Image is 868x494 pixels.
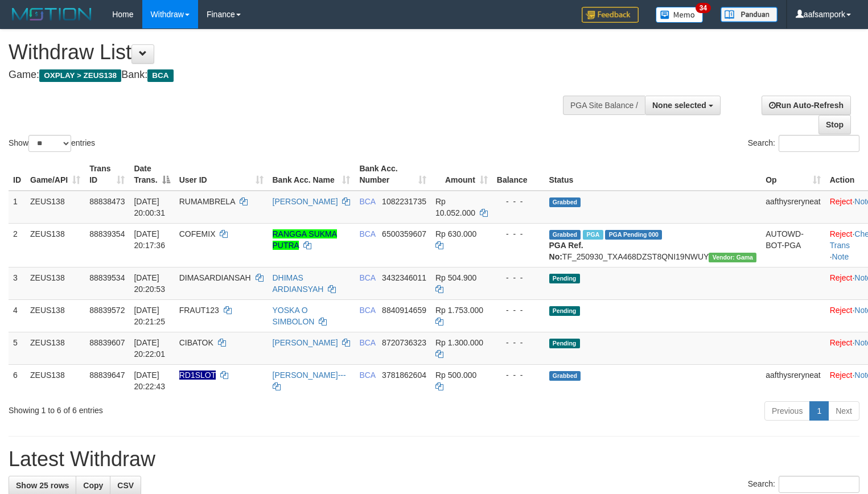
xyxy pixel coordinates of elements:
[605,230,662,240] span: PGA Pending
[179,229,216,238] span: COFEMIX
[830,338,853,347] a: Reject
[709,253,756,262] span: Vendor URL: https://trx31.1velocity.biz
[382,273,426,282] span: Copy 3432346011 to clipboard
[382,229,426,238] span: Copy 6500359607 to clipboard
[549,197,581,207] span: Grabbed
[818,115,851,134] a: Stop
[656,7,704,23] img: Button%20Memo.svg
[545,158,762,191] th: Status
[359,197,375,206] span: BCA
[359,229,375,238] span: BCA
[129,158,174,191] th: Date Trans.: activate to sort column descending
[134,370,165,391] span: [DATE] 20:22:43
[779,476,859,493] input: Search:
[89,338,125,347] span: 88839607
[9,223,26,267] td: 2
[179,370,216,380] span: Nama rekening ada tanda titik/strip, harap diedit
[89,197,125,206] span: 88838473
[652,101,706,110] span: None selected
[89,273,125,282] span: 88839534
[549,306,580,316] span: Pending
[761,364,825,397] td: aafthysreryneat
[9,191,26,224] td: 1
[748,476,859,493] label: Search:
[9,448,859,471] h1: Latest Withdraw
[761,158,825,191] th: Op: activate to sort column ascending
[26,267,85,299] td: ZEUS138
[26,364,85,397] td: ZEUS138
[549,274,580,283] span: Pending
[9,158,26,191] th: ID
[764,401,810,421] a: Previous
[549,339,580,348] span: Pending
[497,337,540,348] div: - - -
[39,69,121,82] span: OXPLAY > ZEUS138
[359,370,375,380] span: BCA
[435,197,475,217] span: Rp 10.052.000
[582,7,639,23] img: Feedback.jpg
[830,273,853,282] a: Reject
[9,267,26,299] td: 3
[830,370,853,380] a: Reject
[134,306,165,326] span: [DATE] 20:21:25
[830,306,853,315] a: Reject
[9,41,567,64] h1: Withdraw List
[273,229,338,250] a: RANGGA SUKMA PUTRA
[748,135,859,152] label: Search:
[497,228,540,240] div: - - -
[179,273,251,282] span: DIMASARDIANSAH
[435,370,476,380] span: Rp 500.000
[359,338,375,347] span: BCA
[435,273,476,282] span: Rp 504.900
[134,197,165,217] span: [DATE] 20:00:31
[761,191,825,224] td: aafthysreryneat
[545,223,762,267] td: TF_250930_TXA468DZST8QNI19NWUY
[9,69,567,81] h4: Game: Bank:
[134,338,165,359] span: [DATE] 20:22:01
[16,481,69,490] span: Show 25 rows
[435,338,483,347] span: Rp 1.300.000
[179,338,213,347] span: CIBATOK
[179,306,219,315] span: FRAUT123
[26,191,85,224] td: ZEUS138
[832,252,849,261] a: Note
[273,273,324,294] a: DHIMAS ARDIANSYAH
[9,332,26,364] td: 5
[89,229,125,238] span: 88839354
[696,3,711,13] span: 34
[355,158,431,191] th: Bank Acc. Number: activate to sort column ascending
[134,273,165,294] span: [DATE] 20:20:53
[83,481,103,490] span: Copy
[809,401,829,421] a: 1
[382,338,426,347] span: Copy 8720736323 to clipboard
[830,197,853,206] a: Reject
[26,158,85,191] th: Game/API: activate to sort column ascending
[435,229,476,238] span: Rp 630.000
[273,197,338,206] a: [PERSON_NAME]
[497,304,540,316] div: - - -
[497,272,540,283] div: - - -
[26,332,85,364] td: ZEUS138
[492,158,545,191] th: Balance
[273,338,338,347] a: [PERSON_NAME]
[382,197,426,206] span: Copy 1082231735 to clipboard
[563,96,645,115] div: PGA Site Balance /
[761,223,825,267] td: AUTOWD-BOT-PGA
[359,273,375,282] span: BCA
[179,197,235,206] span: RUMAMBRELA
[549,371,581,381] span: Grabbed
[9,400,353,416] div: Showing 1 to 6 of 6 entries
[645,96,721,115] button: None selected
[26,299,85,332] td: ZEUS138
[273,370,346,380] a: [PERSON_NAME]---
[9,135,95,152] label: Show entries
[549,241,583,261] b: PGA Ref. No:
[382,370,426,380] span: Copy 3781862604 to clipboard
[273,306,315,326] a: YOSKA O SIMBOLON
[779,135,859,152] input: Search:
[9,299,26,332] td: 4
[830,229,853,238] a: Reject
[89,370,125,380] span: 88839647
[583,230,603,240] span: Marked by aafsolysreylen
[26,223,85,267] td: ZEUS138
